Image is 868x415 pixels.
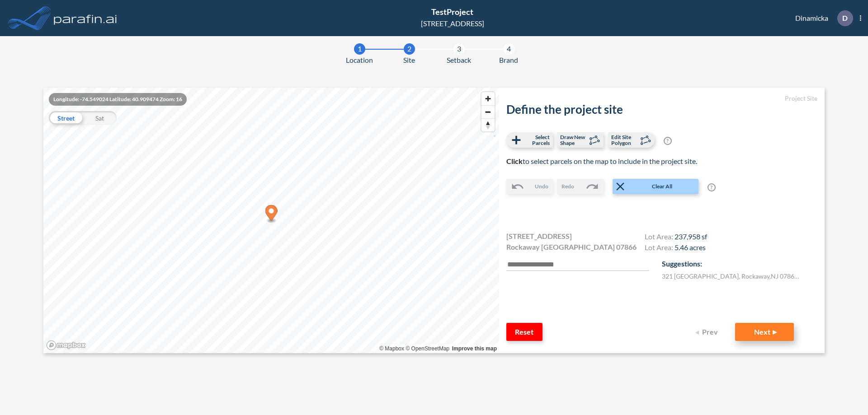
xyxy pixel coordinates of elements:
[506,95,817,103] h5: Project Site
[481,118,495,131] button: Reset bearing to north
[403,55,415,65] span: Site
[406,345,449,352] a: OpenStreetMap
[842,14,848,22] p: D
[481,119,495,131] span: Reset bearing to north
[481,92,495,105] button: Zoom in
[46,340,86,350] a: Mapbox homepage
[421,18,484,29] div: [STREET_ADDRESS]
[506,157,523,165] b: Click
[506,231,572,242] span: [STREET_ADDRESS]
[506,103,817,117] h2: Define the project site
[49,93,187,106] div: Longitude: -74.549024 Latitude: 40.909474 Zoom: 16
[506,179,553,194] button: Undo
[645,243,707,254] h4: Lot Area:
[499,55,518,65] span: Brand
[447,55,471,65] span: Setback
[404,43,415,55] div: 2
[613,179,698,194] button: Clear All
[557,179,604,194] button: Redo
[265,205,278,224] div: Map marker
[675,232,707,241] span: 237,958 sf
[664,137,672,145] span: ?
[662,271,802,281] label: 321 [GEOGRAPHIC_DATA] , Rockaway , NJ 07866 , US
[645,232,707,243] h4: Lot Area:
[735,323,794,341] button: Next
[560,134,587,146] span: Draw New Shape
[523,134,550,146] span: Select Parcels
[561,182,574,191] span: Redo
[506,323,542,341] button: Reset
[481,105,495,118] button: Zoom out
[452,345,497,352] a: Improve this map
[43,88,499,353] canvas: Map
[611,134,638,146] span: Edit Site Polygon
[690,323,726,341] button: Prev
[662,258,817,269] p: Suggestions:
[346,55,373,65] span: Location
[503,43,514,55] div: 4
[49,111,83,125] div: Street
[431,7,473,17] span: TestProject
[506,242,637,252] span: Rockaway [GEOGRAPHIC_DATA] 07866
[379,345,404,352] a: Mapbox
[354,43,365,55] div: 1
[52,9,119,27] img: logo
[506,157,697,165] span: to select parcels on the map to include in the project site.
[83,111,117,125] div: Sat
[453,43,465,55] div: 3
[535,182,548,191] span: Undo
[708,183,716,191] span: ?
[675,243,706,252] span: 5.46 acres
[782,10,861,26] div: Dinamicka
[627,182,698,191] span: Clear All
